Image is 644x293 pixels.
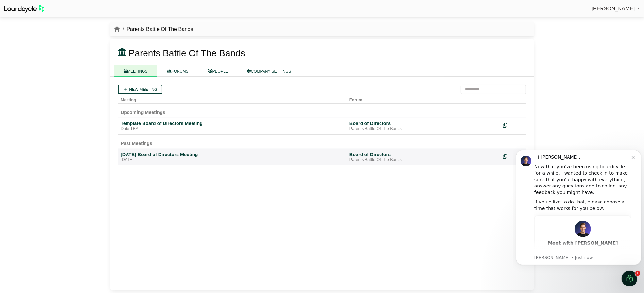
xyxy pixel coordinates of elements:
div: Make a copy [503,152,523,160]
div: Board of Directors [349,121,498,126]
th: Forum [347,94,500,104]
td: Past Meetings [118,134,526,149]
nav: breadcrumb [114,25,193,34]
div: Parents Battle Of The Bands [349,157,498,163]
a: Template Board of Directors Meeting Date TBA [121,121,344,132]
div: [DATE] Board of Directors Meeting [121,152,344,157]
div: Date TBA [121,126,344,132]
a: Board of Directors Parents Battle Of The Bands [349,152,498,163]
th: Meeting [118,94,347,104]
a: [PERSON_NAME] [592,5,640,13]
div: Template Board of Directors Meeting [121,121,344,126]
a: PEOPLE [198,65,238,77]
a: MEETINGS [114,65,157,77]
div: Parents Battle Of The Bands [349,126,498,132]
span: [PERSON_NAME] [592,6,635,11]
span: 1 [635,271,640,276]
a: Board of Directors Parents Battle Of The Bands [349,121,498,132]
div: Make a copy [503,121,523,129]
a: FORUMS [157,65,198,77]
div: Board of Directors [349,152,498,157]
div: [DATE] [121,157,344,163]
img: BoardcycleBlackGreen-aaafeed430059cb809a45853b8cf6d952af9d84e6e89e1f1685b34bfd5cb7d64.svg [4,5,44,13]
a: New meeting [118,85,162,94]
li: Parents Battle Of The Bands [120,25,193,34]
a: [DATE] Board of Directors Meeting [DATE] [121,152,344,163]
iframe: Intercom live chat [622,271,637,286]
td: Upcoming Meetings [118,103,526,118]
span: Parents Battle Of The Bands [129,48,245,58]
iframe: Intercom notifications message [513,140,644,275]
a: COMPANY SETTINGS [238,65,301,77]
